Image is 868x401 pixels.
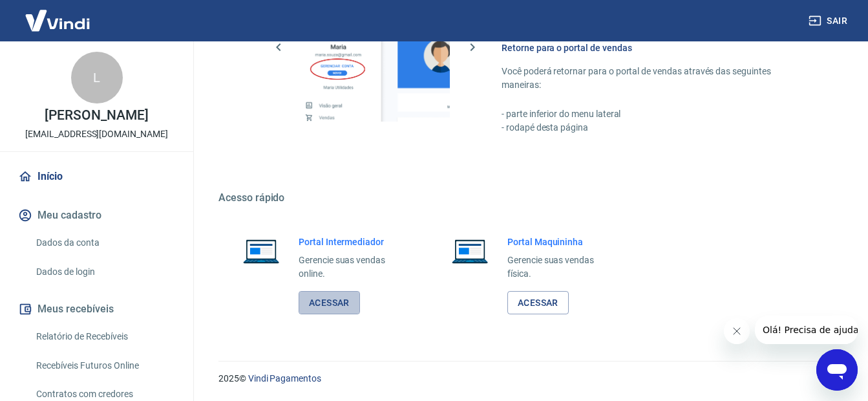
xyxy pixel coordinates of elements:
[443,235,497,266] img: Imagem de um notebook aberto
[31,352,178,379] a: Recebíveis Futuros Online
[507,254,613,281] p: Gerencie suas vendas física.
[218,372,837,385] p: 2025 ©
[507,291,569,315] a: Acessar
[502,65,806,92] p: Você poderá retornar para o portal de vendas através das seguintes maneiras:
[299,235,404,248] h6: Portal Intermediador
[71,52,123,103] div: L
[16,295,178,323] button: Meus recebíveis
[218,191,837,204] h5: Acesso rápido
[31,323,178,350] a: Relatório de Recebíveis
[507,235,613,248] h6: Portal Maquininha
[16,201,178,230] button: Meu cadastro
[755,316,858,344] iframe: Mensagem da empresa
[16,1,100,40] img: Vindi
[45,109,148,122] p: [PERSON_NAME]
[299,254,404,281] p: Gerencie suas vendas online.
[724,318,750,344] iframe: Fechar mensagem
[31,259,178,285] a: Dados de login
[16,162,178,191] a: Início
[248,373,321,384] a: Vindi Pagamentos
[502,107,806,121] p: - parte inferior do menu lateral
[31,230,178,256] a: Dados da conta
[806,9,852,33] button: Sair
[502,121,806,135] p: - rodapé desta página
[299,291,360,315] a: Acessar
[8,9,109,19] span: Olá! Precisa de ajuda?
[502,41,806,54] h6: Retorne para o portal de vendas
[816,349,858,391] iframe: Botão para abrir a janela de mensagens
[25,127,168,141] p: [EMAIL_ADDRESS][DOMAIN_NAME]
[234,235,288,266] img: Imagem de um notebook aberto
